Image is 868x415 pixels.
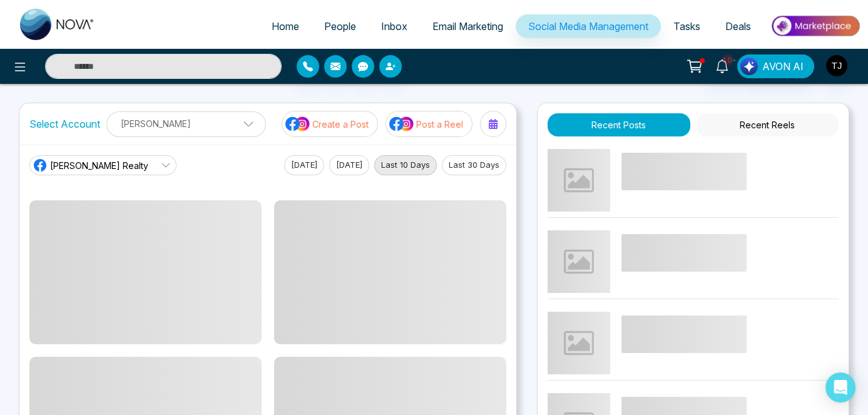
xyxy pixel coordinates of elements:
button: [DATE] [284,155,324,175]
label: Select Account [29,116,100,131]
span: [PERSON_NAME] Realty [50,159,148,172]
span: AVON AI [762,59,804,74]
div: Open Intercom Messenger [825,372,855,402]
img: User Avatar [826,55,847,76]
a: Email Marketing [420,14,516,38]
span: Inbox [381,20,407,33]
button: Last 10 Days [374,155,437,175]
button: social-media-iconCreate a Post [282,111,378,137]
span: Deals [725,20,751,33]
img: social-media-icon [389,116,414,132]
button: Recent Posts [548,113,690,136]
button: Recent Reels [697,113,839,136]
p: Post a Reel [416,118,463,131]
a: Inbox [369,14,420,38]
a: People [312,14,369,38]
span: 10+ [722,54,733,66]
a: Tasks [661,14,713,38]
img: Nova CRM Logo [20,9,95,40]
img: Market-place.gif [770,12,860,40]
button: AVON AI [737,54,814,78]
a: Social Media Management [516,14,661,38]
p: [PERSON_NAME] [115,113,258,134]
button: Last 30 Days [442,155,506,175]
span: People [324,20,356,33]
span: Home [272,20,299,33]
img: social-media-icon [285,116,310,132]
a: Home [259,14,312,38]
span: Email Marketing [432,20,503,33]
a: 10+ [707,54,737,76]
span: Social Media Management [528,20,648,33]
button: [DATE] [329,155,369,175]
a: Deals [713,14,763,38]
span: Tasks [673,20,700,33]
img: Lead Flow [740,58,758,75]
p: Create a Post [312,118,369,131]
button: social-media-iconPost a Reel [385,111,472,137]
